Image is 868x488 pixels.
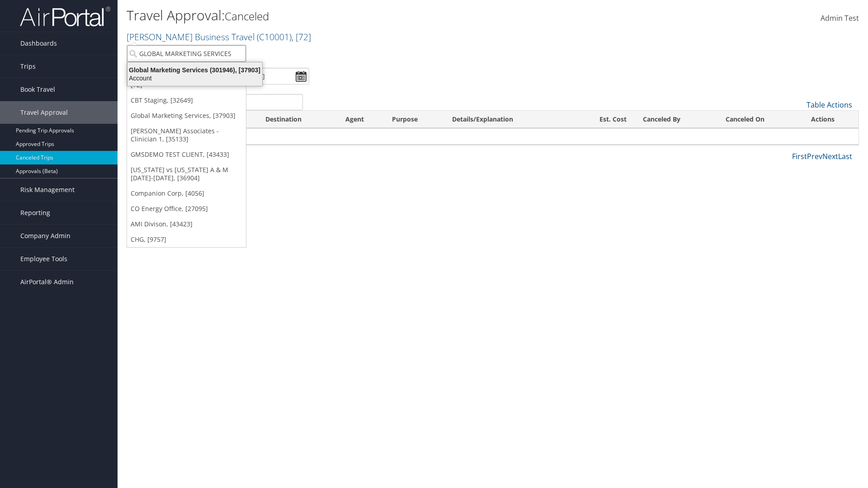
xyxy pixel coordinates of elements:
[127,216,246,232] a: AMI Divison, [43423]
[292,31,311,43] span: , [ 72 ]
[803,111,859,128] th: Actions
[127,123,246,147] a: [PERSON_NAME] Associates - Clinician 1, [35133]
[127,162,246,186] a: [US_STATE] vs [US_STATE] A & M [DATE]-[DATE], [36904]
[838,151,852,161] a: Last
[20,271,74,293] span: AirPortal® Admin
[20,78,55,101] span: Book Travel
[127,108,246,123] a: Global Marketing Services, [37903]
[807,100,852,110] a: Table Actions
[127,47,615,59] p: Filter:
[717,111,802,128] th: Canceled On: activate to sort column ascending
[444,111,572,128] th: Details/Explanation
[127,6,615,25] h1: Travel Approval:
[635,111,717,128] th: Canceled By: activate to sort column ascending
[127,93,246,108] a: CBT Staging, [32649]
[127,147,246,162] a: GMSDEMO TEST CLIENT, [43433]
[225,9,269,23] small: Canceled
[792,151,807,161] a: First
[122,74,268,82] div: Account
[20,248,67,270] span: Employee Tools
[20,6,110,27] img: airportal-logo.png
[20,101,68,124] span: Travel Approval
[384,111,444,128] th: Purpose
[127,186,246,201] a: Companion Corp, [4056]
[127,31,311,43] a: [PERSON_NAME] Business Travel
[127,232,246,247] a: CHG, [9757]
[257,111,337,128] th: Destination: activate to sort column ascending
[257,31,292,43] span: ( C10001 )
[821,13,859,23] span: Admin Test
[20,32,57,55] span: Dashboards
[822,151,838,161] a: Next
[821,5,859,33] a: Admin Test
[337,111,384,128] th: Agent
[807,151,822,161] a: Prev
[20,178,75,201] span: Risk Management
[20,202,50,224] span: Reporting
[20,225,71,247] span: Company Admin
[572,111,635,128] th: Est. Cost: activate to sort column ascending
[127,45,246,62] input: Search Accounts
[122,66,268,74] div: Global Marketing Services (301946), [37903]
[20,55,36,78] span: Trips
[127,128,859,145] td: No data available in table
[127,201,246,216] a: CO Energy Office, [27095]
